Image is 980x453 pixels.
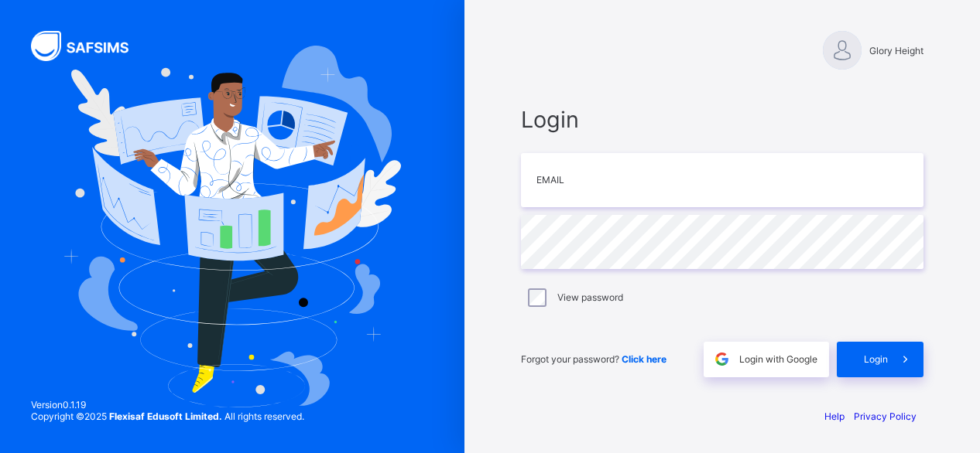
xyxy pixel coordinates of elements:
a: Click here [622,353,666,365]
span: Login [521,106,923,133]
img: SAFSIMS Logo [31,31,147,61]
strong: Flexisaf Edusoft Limited. [109,410,222,422]
a: Help [824,410,845,422]
a: Privacy Policy [854,410,917,422]
span: Glory Height [869,45,923,56]
img: Hero Image [63,46,401,408]
label: View password [557,291,623,303]
span: Login [864,353,888,365]
img: google.396cfc9801f0270233282035f929180a.svg [713,350,731,368]
span: Login with Google [739,353,817,365]
span: Copyright © 2025 All rights reserved. [31,410,304,422]
span: Version 0.1.19 [31,399,304,410]
span: Forgot your password? [521,353,666,365]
